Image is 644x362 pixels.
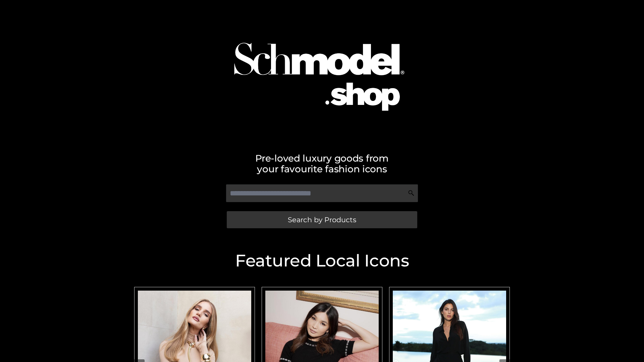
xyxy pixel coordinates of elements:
a: Search by Products [227,211,417,228]
span: Search by Products [288,216,356,223]
h2: Featured Local Icons​ [131,252,513,269]
h2: Pre-loved luxury goods from your favourite fashion icons [131,153,513,174]
img: Search Icon [408,190,415,196]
